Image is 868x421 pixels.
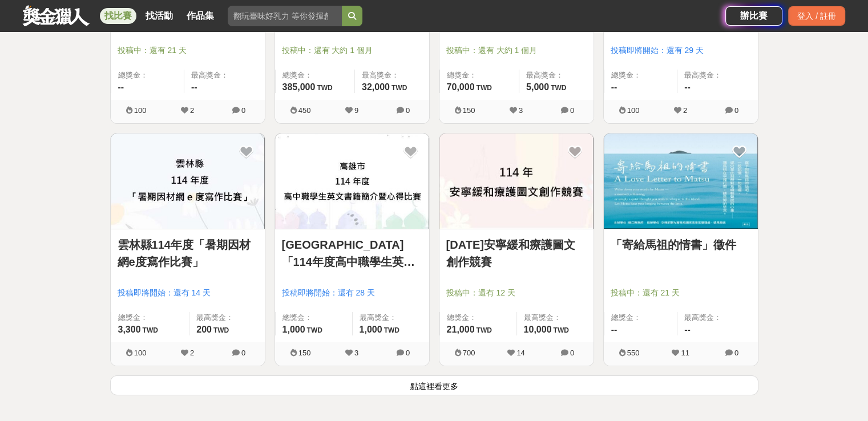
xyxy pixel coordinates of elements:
[362,70,422,81] span: 最高獎金：
[684,325,691,334] span: --
[213,326,229,334] span: TWD
[611,312,671,323] span: 總獎金：
[191,70,258,81] span: 最高獎金：
[100,8,136,24] a: 找比賽
[519,106,523,115] span: 3
[282,236,422,270] a: [GEOGRAPHIC_DATA]「114年度高中職學生英文書籍簡介暨心得比賽」
[526,70,587,81] span: 最高獎金：
[683,106,687,115] span: 2
[406,349,410,357] span: 0
[604,133,758,229] img: Cover Image
[196,312,257,323] span: 最高獎金：
[360,325,382,334] span: 1,000
[118,287,258,299] span: 投稿即將開始：還有 14 天
[611,325,617,334] span: --
[190,106,194,115] span: 2
[134,106,147,115] span: 100
[446,236,587,270] a: [DATE]安寧緩和療護圖文創作競賽
[354,349,358,357] span: 3
[111,133,265,229] img: Cover Image
[275,133,429,229] a: Cover Image
[447,82,475,92] span: 70,000
[553,326,568,334] span: TWD
[684,70,751,81] span: 最高獎金：
[384,326,399,334] span: TWD
[354,106,358,115] span: 9
[446,44,587,56] span: 投稿中：還有 大約 1 個月
[360,312,422,323] span: 最高獎金：
[118,325,141,334] span: 3,300
[734,349,738,357] span: 0
[275,133,429,229] img: Cover Image
[611,82,617,92] span: --
[118,82,124,92] span: --
[111,133,265,229] a: Cover Image
[684,82,691,92] span: --
[282,82,316,92] span: 385,000
[307,326,322,334] span: TWD
[298,106,311,115] span: 450
[282,325,305,334] span: 1,000
[551,84,566,92] span: TWD
[446,287,587,299] span: 投稿中：還有 12 天
[611,287,751,299] span: 投稿中：還有 21 天
[196,325,212,334] span: 200
[282,44,422,56] span: 投稿中：還有 大約 1 個月
[476,84,491,92] span: TWD
[118,236,258,270] a: 雲林縣114年度「暑期因材網e度寫作比賽」
[463,349,475,357] span: 700
[627,349,640,357] span: 550
[241,106,245,115] span: 0
[524,325,552,334] span: 10,000
[143,326,158,334] span: TWD
[190,349,194,357] span: 2
[118,44,258,56] span: 投稿中：還有 21 天
[439,133,594,229] img: Cover Image
[298,349,311,357] span: 150
[118,312,183,323] span: 總獎金：
[681,349,689,357] span: 11
[447,312,510,323] span: 總獎金：
[282,312,345,323] span: 總獎金：
[611,70,671,81] span: 總獎金：
[439,133,594,229] a: Cover Image
[118,70,177,81] span: 總獎金：
[391,84,407,92] span: TWD
[627,106,640,115] span: 100
[447,325,475,334] span: 21,000
[526,82,549,92] span: 5,000
[788,6,845,26] div: 登入 / 註冊
[463,106,475,115] span: 150
[611,44,751,56] span: 投稿即將開始：還有 29 天
[282,70,348,81] span: 總獎金：
[191,82,197,92] span: --
[611,236,751,253] a: 「寄給馬祖的情書」徵件
[317,84,332,92] span: TWD
[570,349,574,357] span: 0
[684,312,751,323] span: 最高獎金：
[725,6,782,26] a: 辦比賽
[570,106,574,115] span: 0
[362,82,390,92] span: 32,000
[734,106,738,115] span: 0
[182,8,219,24] a: 作品集
[110,375,758,395] button: 點這裡看更多
[134,349,147,357] span: 100
[141,8,177,24] a: 找活動
[476,326,491,334] span: TWD
[406,106,410,115] span: 0
[524,312,587,323] span: 最高獎金：
[228,6,342,26] input: 翻玩臺味好乳力 等你發揮創意！
[447,70,512,81] span: 總獎金：
[241,349,245,357] span: 0
[282,287,422,299] span: 投稿即將開始：還有 28 天
[516,349,524,357] span: 14
[604,133,758,229] a: Cover Image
